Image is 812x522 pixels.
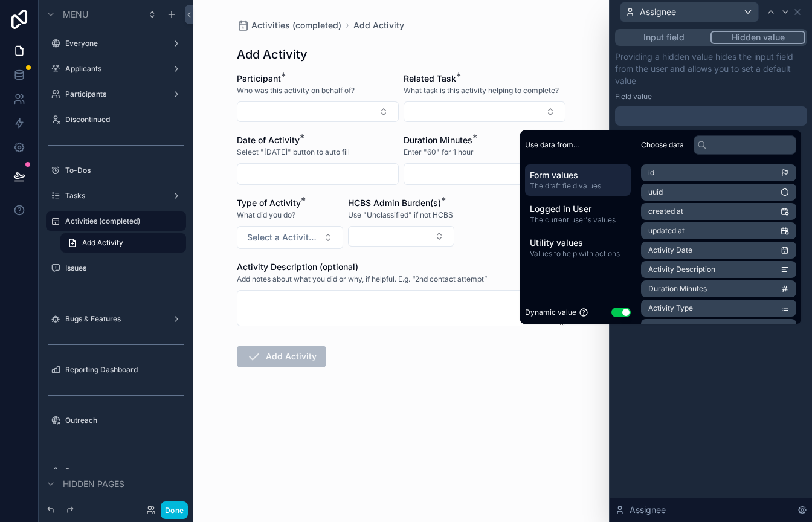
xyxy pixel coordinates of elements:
span: Add notes about what you did or why, if helpful. E.g. “2nd contact attempt” [237,274,487,284]
label: Discontinued [65,115,179,124]
span: HCBS Admin Burden(s) [348,198,441,208]
span: Values to help with actions [530,249,626,259]
span: Participant [237,73,281,83]
button: Select Button [348,226,454,246]
label: To-Dos [65,166,179,175]
label: Basecamp [65,466,179,476]
span: Logged in User [530,203,626,215]
span: Menu [63,8,88,21]
label: Bugs & Features [65,314,162,324]
span: Assignee [630,504,666,516]
button: Assignee [620,2,759,22]
a: Activities (completed) [237,19,341,31]
span: The current user's values [530,215,626,225]
label: Tasks [65,191,162,201]
button: Select Button [237,226,343,249]
button: Input field [617,31,710,44]
div: scrollable content [520,159,636,268]
label: Outreach [65,416,179,425]
span: Form values [530,169,626,181]
a: Add Activity [60,233,186,253]
span: Choose data [641,140,684,150]
label: Field value [615,92,652,101]
span: What did you do? [237,210,295,220]
span: Use "Unclassified" if not HCBS [348,210,453,220]
span: Duration Minutes [404,135,472,145]
span: The draft field values [530,181,626,191]
button: Select Button [237,101,399,122]
span: Enter "60" for 1 hour [404,147,474,157]
a: Add Activity [353,19,404,31]
span: Use data from... [525,140,579,150]
span: Who was this activity on behalf of? [237,86,355,95]
span: Type of Activity [237,198,301,208]
button: Done [161,501,188,519]
button: Hidden value [710,31,805,44]
span: Activity Description (optional) [237,262,358,272]
span: Select a Activity Type [247,231,318,243]
span: Select "[DATE]" button to auto fill [237,147,350,157]
span: Utility values [530,237,626,249]
label: Activities (completed) [65,216,179,226]
span: Activities (completed) [251,19,341,31]
label: Issues [65,263,179,273]
span: Date of Activity [237,135,300,145]
span: Add Activity [82,238,123,248]
span: What task is this activity helping to complete? [404,86,559,95]
label: Reporting Dashboard [65,365,179,375]
label: Everyone [65,39,162,48]
span: Dynamic value [525,308,576,317]
p: Providing a hidden value hides the input field from the user and allows you to set a default value [615,51,807,87]
h1: Add Activity [237,46,308,63]
label: Participants [65,89,162,99]
span: Hidden pages [63,478,124,490]
span: Related Task [404,73,456,83]
button: Select Button [404,101,565,122]
span: Assignee [640,6,676,18]
label: Applicants [65,64,162,74]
